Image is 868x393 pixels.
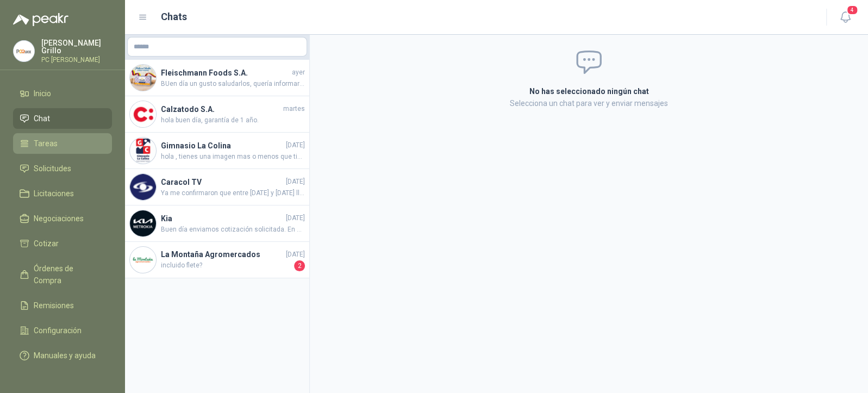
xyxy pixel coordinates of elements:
a: Chat [13,108,112,129]
a: Órdenes de Compra [13,258,112,291]
span: Buen día enviamos cotización solicitada. En caso de requerir inyector [PERSON_NAME] favor hacérno... [161,224,305,235]
span: Negociaciones [34,213,84,224]
img: Company Logo [130,247,156,273]
a: Tareas [13,133,112,154]
h4: Fleischmann Foods S.A. [161,67,290,79]
a: Licitaciones [13,183,112,204]
span: BUen día un gusto saludarlos, quería informarles que por la compra de este equipo les obsequiamos... [161,79,305,89]
a: Company LogoLa Montaña Agromercados[DATE]incluido flete?2 [125,242,309,278]
span: martes [283,104,305,114]
a: Cotizar [13,233,112,254]
p: Selecciona un chat para ver y enviar mensajes [399,97,779,109]
a: Manuales y ayuda [13,345,112,366]
span: Configuración [34,325,82,336]
span: [DATE] [286,249,305,260]
span: Tareas [34,138,58,149]
p: PC [PERSON_NAME] [41,57,112,63]
a: Company LogoCalzatodo S.A.marteshola buen día, garantía de 1 año. [125,96,309,133]
span: Manuales y ayuda [34,350,96,361]
img: Company Logo [130,138,156,164]
span: Solicitudes [34,163,71,174]
a: Configuración [13,320,112,341]
a: Company LogoFleischmann Foods S.A.ayerBUen día un gusto saludarlos, quería informarles que por la... [125,60,309,96]
span: Órdenes de Compra [34,263,102,286]
span: 4 [846,5,858,15]
h2: No has seleccionado ningún chat [399,85,779,97]
span: 2 [294,260,305,271]
h4: Gimnasio La Colina [161,140,284,152]
span: Chat [34,113,50,124]
span: hola , tienes una imagen mas o menos que tipo de silla están buscando. Cordial Saludo [161,152,305,162]
a: Negociaciones [13,208,112,229]
img: Company Logo [130,101,156,127]
a: Solicitudes [13,158,112,179]
span: ayer [292,67,305,78]
img: Company Logo [130,174,156,200]
span: Licitaciones [34,188,74,199]
a: Company LogoGimnasio La Colina[DATE]hola , tienes una imagen mas o menos que tipo de silla están ... [125,133,309,169]
p: [PERSON_NAME] Grillo [41,39,112,54]
button: 4 [835,8,855,27]
h4: Kia [161,213,284,224]
h1: Chats [161,9,187,24]
span: Cotizar [34,238,59,249]
img: Company Logo [14,41,34,61]
span: [DATE] [286,140,305,151]
h4: Calzatodo S.A. [161,103,281,115]
img: Logo peakr [13,13,68,26]
span: Remisiones [34,300,74,311]
a: Inicio [13,83,112,104]
h4: La Montaña Agromercados [161,248,284,260]
a: Company LogoCaracol TV[DATE]Ya me confirmaron que entre [DATE] y [DATE] llegan los cotizados orig... [125,169,309,205]
span: [DATE] [286,213,305,223]
a: Remisiones [13,295,112,316]
img: Company Logo [130,65,156,91]
span: Ya me confirmaron que entre [DATE] y [DATE] llegan los cotizados originalmente de 1 metro. Entonc... [161,188,305,198]
a: Company LogoKia[DATE]Buen día enviamos cotización solicitada. En caso de requerir inyector [PERSO... [125,205,309,242]
span: incluido flete? [161,260,292,271]
span: hola buen día, garantía de 1 año. [161,115,305,126]
h4: Caracol TV [161,176,284,188]
img: Company Logo [130,210,156,236]
span: [DATE] [286,177,305,187]
span: Inicio [34,88,51,99]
